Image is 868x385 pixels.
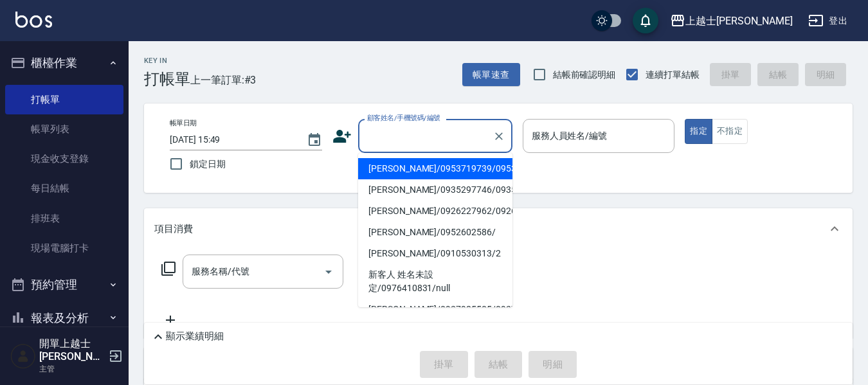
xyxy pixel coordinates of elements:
button: 登出 [803,9,853,33]
li: [PERSON_NAME]/0926227962/0926227962 [358,201,512,222]
li: [PERSON_NAME]/0953719739/0953719739 [358,158,512,179]
a: 現金收支登錄 [5,144,123,174]
div: 上越士[PERSON_NAME] [685,13,793,29]
button: 預約管理 [5,268,123,301]
label: 顧客姓名/手機號碼/編號 [367,113,440,123]
a: 帳單列表 [5,114,123,144]
button: 報表及分析 [5,301,123,335]
h2: Key In [144,57,190,65]
span: 上一筆訂單:#3 [190,72,257,88]
input: YYYY/MM/DD hh:mm [170,129,294,150]
a: 打帳單 [5,85,123,114]
div: 項目消費 [144,208,853,249]
p: 主管 [39,363,105,375]
button: 不指定 [712,119,748,144]
h3: 打帳單 [144,70,190,88]
button: Open [318,262,339,282]
p: 項目消費 [154,222,193,236]
p: 顯示業績明細 [166,330,224,343]
button: 帳單速查 [462,63,520,87]
button: 櫃檯作業 [5,46,123,80]
li: [PERSON_NAME]/0910530313/2 [358,243,512,264]
li: 新客人 姓名未設定/0976410831/null [358,264,512,299]
span: 結帳前確認明細 [553,68,616,82]
button: save [633,8,658,33]
label: 帳單日期 [170,118,197,128]
a: 現場電腦打卡 [5,233,123,263]
span: 連續打單結帳 [646,68,700,82]
img: Logo [15,12,52,28]
button: Clear [490,127,508,145]
span: 鎖定日期 [190,157,226,171]
img: Person [10,343,36,369]
button: Choose date, selected date is 2025-08-12 [299,125,330,156]
li: [PERSON_NAME]/0937985505/0937985505 [358,299,512,320]
li: [PERSON_NAME]/0935297746/0935297746 [358,179,512,201]
li: [PERSON_NAME]/0952602586/ [358,222,512,243]
h5: 開單上越士[PERSON_NAME] [39,337,105,363]
button: 上越士[PERSON_NAME] [665,8,798,34]
a: 排班表 [5,204,123,233]
button: 指定 [685,119,712,144]
a: 每日結帳 [5,174,123,203]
